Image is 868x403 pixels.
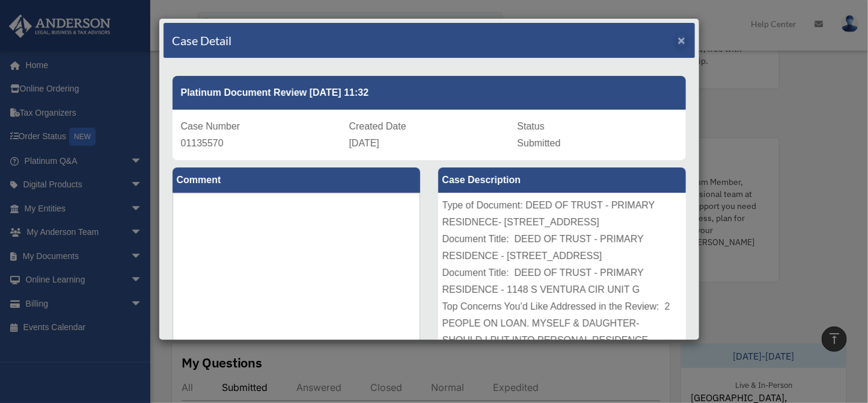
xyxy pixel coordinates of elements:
label: Case Description [438,167,686,193]
label: Comment [173,167,420,193]
div: Platinum Document Review [DATE] 11:32 [173,76,686,110]
h4: Case Detail [173,32,232,49]
span: 01135570 [181,138,224,148]
span: Case Number [181,121,240,131]
span: Submitted [518,138,561,148]
span: × [678,33,686,47]
div: Type of Document: DEED OF TRUST - PRIMARY RESIDNECE- [STREET_ADDRESS] Document Title: DEED OF TRU... [438,193,686,373]
span: [DATE] [349,138,379,148]
span: Created Date [349,121,406,131]
button: Close [678,34,686,46]
span: Status [518,121,545,131]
